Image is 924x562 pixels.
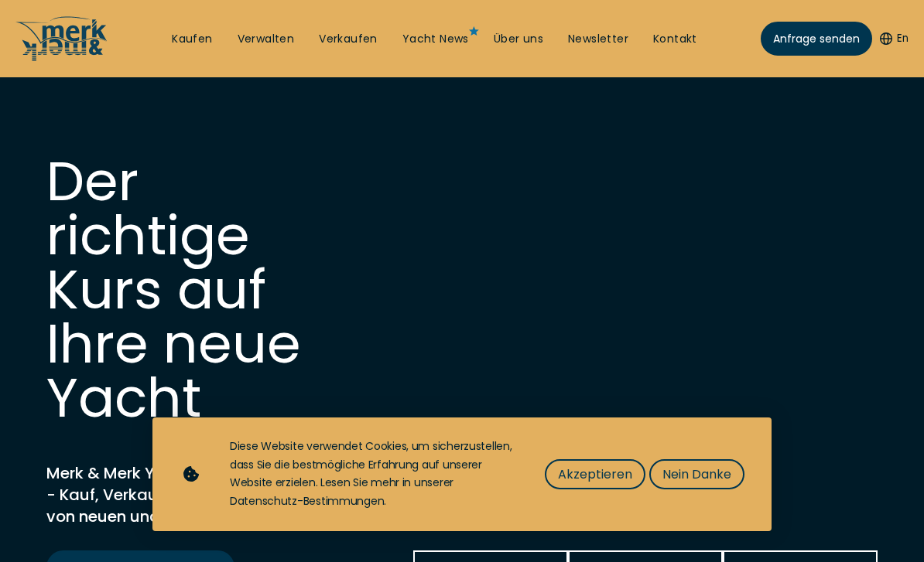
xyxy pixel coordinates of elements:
[230,493,384,509] a: Datenschutz-Bestimmungen
[761,22,872,56] a: Anfrage senden
[558,465,632,484] span: Akzeptieren
[230,438,514,511] div: Diese Website verwendet Cookies, um sicherzustellen, dass Sie die bestmögliche Erfahrung auf unse...
[46,155,356,425] h1: Der richtige Kurs auf Ihre neue Yacht
[46,462,433,527] h2: Merk & Merk Yachting Boutique - Kauf, Verkauf & Management von neuen und gebrauchten Luxusyachten
[568,32,628,47] a: Newsletter
[402,32,469,47] a: Yacht News
[319,32,378,47] a: Verkaufen
[662,465,731,484] span: Nein Danke
[172,32,212,47] a: Kaufen
[238,32,295,47] a: Verwalten
[653,32,697,47] a: Kontakt
[649,459,744,489] button: Nein Danke
[545,459,645,489] button: Akzeptieren
[773,31,860,47] span: Anfrage senden
[880,31,909,46] button: En
[494,32,543,47] a: Über uns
